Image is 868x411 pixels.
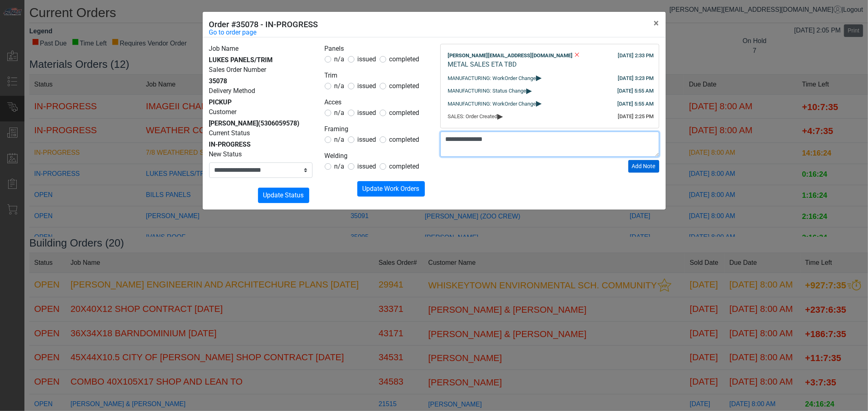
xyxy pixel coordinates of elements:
div: [DATE] 5:55 AM [618,87,654,95]
span: completed [389,136,420,143]
div: [DATE] 3:23 PM [618,74,654,82]
legend: Welding [325,151,428,162]
span: issued [358,55,376,63]
div: IN-PROGRESS [209,140,313,149]
button: Add Note [628,160,659,173]
label: New Status [209,149,242,159]
div: [DATE] 5:55 AM [618,100,654,108]
div: MANUFACTURING: WorkOrder Change [448,100,652,108]
span: Add Note [632,163,656,169]
label: Job Name [209,44,239,54]
span: issued [358,109,376,117]
span: completed [389,109,420,117]
legend: Trim [325,71,428,81]
span: completed [389,82,420,90]
span: completed [389,55,420,63]
span: issued [358,82,376,90]
div: PICKUP [209,97,313,107]
span: issued [358,162,376,170]
div: MANUFACTURING: Status Change [448,87,652,95]
span: ▸ [536,75,542,80]
div: SALES: Order Created [448,112,652,121]
a: Go to order page [209,28,257,37]
label: Delivery Method [209,86,256,96]
div: [DATE] 2:33 PM [618,52,654,60]
label: Customer [209,107,237,117]
span: [PERSON_NAME][EMAIL_ADDRESS][DOMAIN_NAME] [448,52,573,58]
span: LUKES PANELS/TRIM [209,56,273,64]
span: (5306059578) [258,119,300,127]
span: Update Work Orders [363,185,420,193]
span: ▸ [536,100,542,106]
div: [DATE] 2:25 PM [618,112,654,121]
div: METAL SALES ETA TBD [448,60,652,69]
h5: Order #35078 - IN-PROGRESS [209,18,318,30]
span: Update Status [263,191,304,199]
div: 35078 [209,76,313,86]
span: n/a [335,109,345,117]
span: n/a [335,55,345,63]
button: Update Work Orders [357,181,425,197]
legend: Framing [325,124,428,135]
legend: Acces [325,97,428,108]
span: completed [389,162,420,170]
div: [PERSON_NAME] [209,119,313,128]
button: Update Status [258,188,309,203]
label: Sales Order Number [209,65,267,75]
button: Close [647,12,666,35]
label: Current Status [209,128,250,138]
span: ▸ [498,113,503,119]
legend: Panels [325,44,428,54]
span: issued [358,136,376,143]
span: n/a [335,136,345,143]
span: n/a [335,162,345,170]
span: ▸ [527,88,532,93]
div: MANUFACTURING: WorkOrder Change [448,74,652,82]
span: n/a [335,82,345,90]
